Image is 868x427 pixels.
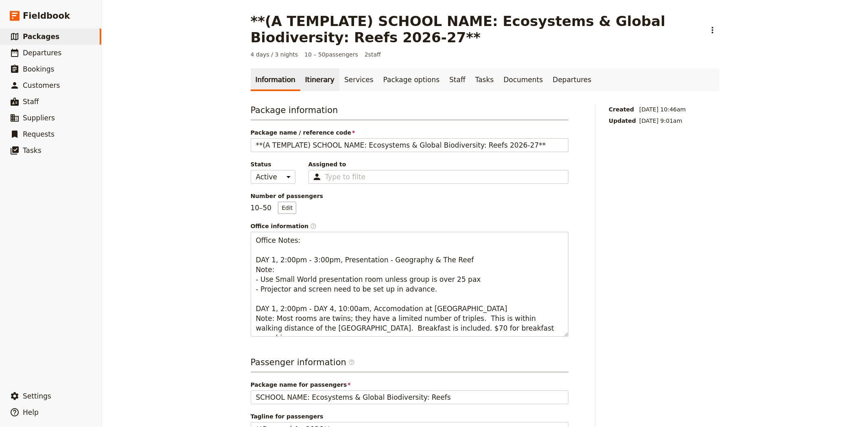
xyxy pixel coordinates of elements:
[251,160,295,168] span: Status
[23,130,55,138] span: Requests
[251,356,568,373] h3: Passenger information
[251,129,568,137] span: Package name / reference code
[609,117,636,125] span: Updated
[23,65,54,73] span: Bookings
[639,117,686,125] span: [DATE] 9:01am
[251,68,300,91] a: Information
[251,412,568,420] span: Tagline for passengers
[308,160,568,168] span: Assigned to
[339,68,378,91] a: Services
[251,13,701,46] h1: **(A TEMPLATE) SCHOOL NAME: Ecosystems & Global Biodiversity: Reefs 2026-27**
[310,223,317,229] span: ​
[325,172,365,182] input: Assigned to
[348,359,355,366] span: ​
[548,68,596,91] a: Departures
[251,104,568,120] h3: Package information
[365,50,381,59] span: 2 staff
[378,68,444,91] a: Package options
[444,68,470,91] a: Staff
[23,98,39,106] span: Staff
[23,114,55,122] span: Suppliers
[251,202,297,214] p: 10 – 50
[470,68,499,91] a: Tasks
[23,146,42,155] span: Tasks
[23,81,60,89] span: Customers
[304,50,358,59] span: 10 – 50 passengers
[639,105,686,113] span: [DATE] 10:46am
[278,202,296,214] button: Number of passengers10–50
[706,23,719,37] button: Actions
[23,33,59,41] span: Packages
[609,105,636,113] span: Created
[23,49,61,57] span: Departures
[23,392,51,400] span: Settings
[251,170,295,184] select: Status
[251,381,568,389] span: Package name for passengers
[251,232,568,337] textarea: Office information​
[251,50,298,59] span: 4 days / 3 nights
[23,10,70,22] span: Fieldbook
[251,138,568,152] input: Package name / reference code
[300,68,339,91] a: Itinerary
[498,68,548,91] a: Documents
[251,222,568,230] span: Office information
[348,359,355,369] span: ​
[23,408,39,416] span: Help
[251,192,568,200] span: Number of passengers
[251,390,568,404] input: Package name for passengers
